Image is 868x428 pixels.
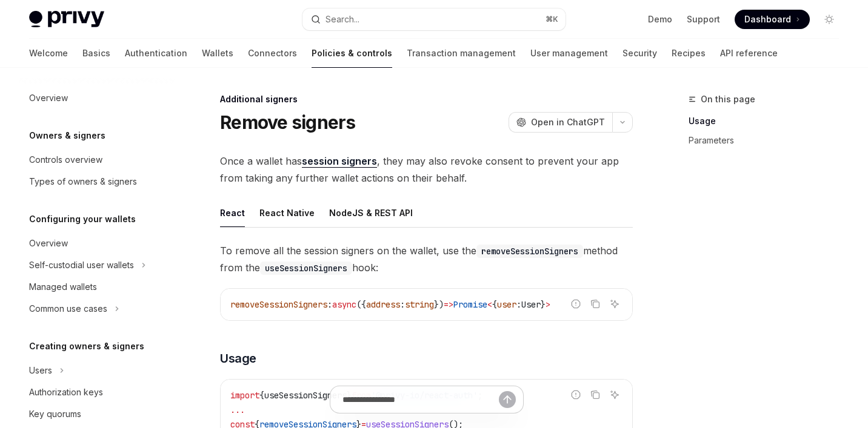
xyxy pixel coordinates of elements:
a: Demo [648,13,672,25]
span: Dashboard [744,13,791,25]
button: Toggle Common use cases section [19,298,175,320]
div: Overview [29,236,68,251]
span: string [405,299,434,310]
span: ⌘ K [546,15,558,24]
a: Key quorums [19,403,175,425]
div: Overview [29,91,68,105]
a: Authorization keys [19,381,175,403]
a: Security [623,39,657,68]
div: Key quorums [29,407,81,421]
h5: Creating owners & signers [29,339,144,354]
a: Managed wallets [19,276,175,298]
span: > [546,299,550,310]
button: Ask AI [607,296,623,312]
div: Authorization keys [29,385,103,400]
span: async [332,299,356,310]
button: Open in ChatGPT [509,112,612,133]
a: session signers [302,155,377,168]
span: Once a wallet has , they may also revoke consent to prevent your app from taking any further wall... [220,153,633,186]
span: < [487,299,492,310]
div: Self-custodial user wallets [29,258,134,272]
div: Additional signers [220,93,633,105]
span: address [366,299,400,310]
button: Toggle Users section [19,360,175,381]
span: ({ [356,299,366,310]
button: Toggle Self-custodial user wallets section [19,254,175,276]
a: Usage [689,111,849,131]
a: Wallets [202,39,233,68]
span: To remove all the session signers on the wallet, use the method from the hook: [220,242,633,276]
a: Parameters [689,131,849,150]
h5: Configuring your wallets [29,212,136,226]
a: Recipes [672,39,706,68]
code: removeSessionSigners [476,245,583,258]
span: Promise [453,299,487,310]
a: Welcome [29,39,68,68]
button: Send message [499,391,516,408]
span: removeSessionSigners [230,299,327,310]
a: Overview [19,87,175,109]
span: { [492,299,497,310]
span: On this page [701,92,755,107]
button: Report incorrect code [568,296,584,312]
a: Support [687,13,720,25]
a: API reference [720,39,778,68]
a: Basics [82,39,110,68]
span: user [497,299,516,310]
span: Usage [220,350,256,367]
div: React Native [259,199,315,227]
code: useSessionSigners [260,262,352,275]
img: light logo [29,11,104,28]
span: : [327,299,332,310]
a: Connectors [248,39,297,68]
div: Controls overview [29,153,102,167]
button: Open search [302,8,566,30]
div: React [220,199,245,227]
h1: Remove signers [220,111,356,133]
input: Ask a question... [342,386,499,413]
a: Overview [19,232,175,254]
span: }) [434,299,444,310]
div: Users [29,363,52,378]
a: Authentication [125,39,187,68]
div: NodeJS & REST API [329,199,413,227]
div: Common use cases [29,301,107,316]
button: Toggle dark mode [820,10,839,29]
div: Managed wallets [29,280,97,294]
button: Copy the contents from the code block [587,296,603,312]
span: : [516,299,521,310]
a: Dashboard [735,10,810,29]
a: Controls overview [19,149,175,171]
span: User [521,299,541,310]
a: Policies & controls [312,39,392,68]
span: Open in ChatGPT [531,116,605,128]
a: Types of owners & signers [19,171,175,193]
div: Search... [326,12,359,27]
a: User management [530,39,608,68]
div: Types of owners & signers [29,174,137,189]
a: Transaction management [407,39,516,68]
span: => [444,299,453,310]
span: } [541,299,546,310]
h5: Owners & signers [29,128,105,143]
span: : [400,299,405,310]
